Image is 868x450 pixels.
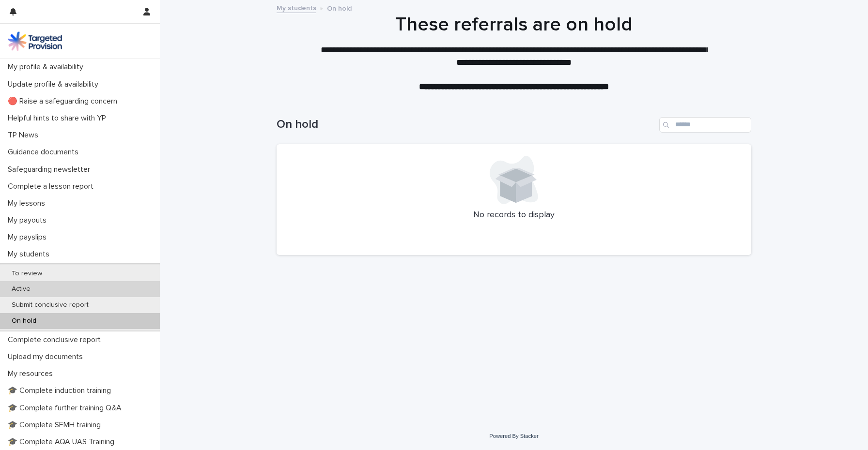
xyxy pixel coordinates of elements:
[4,437,122,447] p: 🎓 Complete AQA UAS Training
[4,131,46,140] p: TP News
[4,62,91,72] p: My profile & availability
[8,31,62,51] img: M5nRWzHhSzIhMunXDL62
[4,317,44,325] p: On hold
[327,2,352,13] p: On hold
[4,182,101,191] p: Complete a lesson report
[489,433,538,439] a: Powered By Stacker
[4,165,98,174] p: Safeguarding newsletter
[4,233,54,242] p: My payslips
[4,114,114,123] p: Helpful hints to share with YP
[277,118,655,132] h1: On hold
[4,369,61,378] p: My resources
[4,404,129,413] p: 🎓 Complete further training Q&A
[277,2,316,13] a: My students
[659,117,751,133] input: Search
[4,285,38,293] p: Active
[4,80,106,89] p: Update profile & availability
[4,216,54,225] p: My payouts
[4,97,125,106] p: 🔴 Raise a safeguarding concern
[4,148,86,157] p: Guidance documents
[277,13,751,36] h1: These referrals are on hold
[4,270,50,278] p: To review
[288,210,740,221] p: No records to display
[4,420,108,430] p: 🎓 Complete SEMH training
[4,335,108,345] p: Complete conclusive report
[4,386,119,395] p: 🎓 Complete induction training
[4,199,53,208] p: My lessons
[4,250,57,259] p: My students
[4,352,91,361] p: Upload my documents
[4,301,96,309] p: Submit conclusive report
